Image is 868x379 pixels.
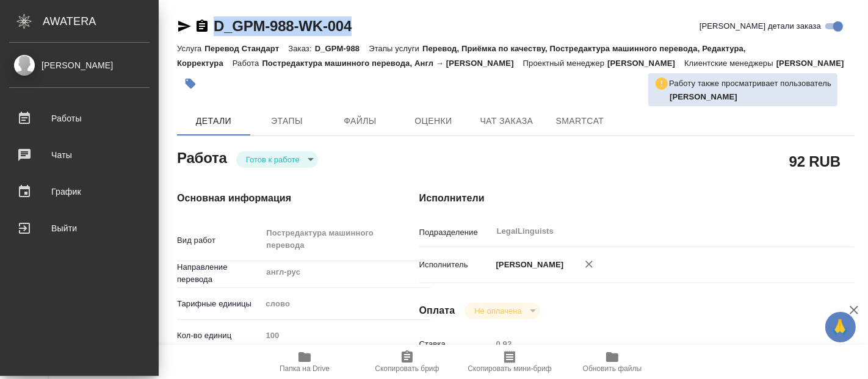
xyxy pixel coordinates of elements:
[3,213,156,244] a: Выйти
[3,140,156,170] a: Чаты
[523,59,607,68] p: Проектный менеджер
[670,91,831,103] p: Швецова Лариса
[177,19,192,34] button: Скопировать ссылку для ЯМессенджера
[419,303,455,318] h4: Оплата
[177,330,261,342] p: Кол-во единиц
[419,338,492,350] p: Ставка
[261,294,430,314] div: слово
[9,109,150,128] div: Работы
[830,314,851,340] span: 🙏
[576,251,602,278] button: Удалить исполнителя
[177,191,371,206] h4: Основная информация
[776,59,853,68] p: [PERSON_NAME]
[177,44,746,68] p: Перевод, Приёмка по качеству, Постредактура машинного перевода, Редактура, Корректура
[669,78,831,90] p: Работу также просматривает пользователь
[419,226,492,239] p: Подразделение
[9,146,150,164] div: Чаты
[419,191,855,206] h4: Исполнители
[419,259,492,271] p: Исполнитель
[177,261,261,286] p: Направление перевода
[492,335,819,353] input: Пустое поле
[9,182,150,201] div: График
[236,151,318,168] div: Готов к работе
[477,114,536,129] span: Чат заказа
[177,146,227,168] h2: Работа
[670,92,737,101] b: [PERSON_NAME]
[356,345,458,379] button: Скопировать бриф
[43,9,159,34] div: AWATERA
[404,114,463,129] span: Оценки
[214,18,352,34] a: D_GPM-988-WK-004
[375,364,439,373] span: Скопировать бриф
[684,59,776,68] p: Клиентские менеджеры
[280,364,330,373] span: Папка на Drive
[242,154,303,165] button: Готов к работе
[471,306,525,316] button: Не оплачена
[253,345,356,379] button: Папка на Drive
[177,70,204,97] button: Добавить тэг
[369,44,422,53] p: Этапы услуги
[184,114,243,129] span: Детали
[9,59,150,72] div: [PERSON_NAME]
[233,59,262,68] p: Работа
[492,259,564,271] p: [PERSON_NAME]
[261,327,430,344] input: Пустое поле
[177,234,261,247] p: Вид работ
[331,114,389,129] span: Файлы
[9,219,150,237] div: Выйти
[258,114,316,129] span: Этапы
[551,114,609,129] span: SmartCat
[825,312,856,342] button: 🙏
[700,20,821,32] span: [PERSON_NAME] детали заказа
[177,44,204,53] p: Услуга
[288,44,314,53] p: Заказ:
[561,345,664,379] button: Обновить файлы
[315,44,369,53] p: D_GPM-988
[262,59,523,68] p: Постредактура машинного перевода, Англ → [PERSON_NAME]
[3,176,156,207] a: График
[789,151,841,171] h2: 92 RUB
[204,44,288,53] p: Перевод Стандарт
[583,364,642,373] span: Обновить файлы
[465,303,540,319] div: Готов к работе
[468,364,551,373] span: Скопировать мини-бриф
[607,59,684,68] p: [PERSON_NAME]
[3,103,156,134] a: Работы
[458,345,561,379] button: Скопировать мини-бриф
[177,298,261,310] p: Тарифные единицы
[195,19,209,34] button: Скопировать ссылку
